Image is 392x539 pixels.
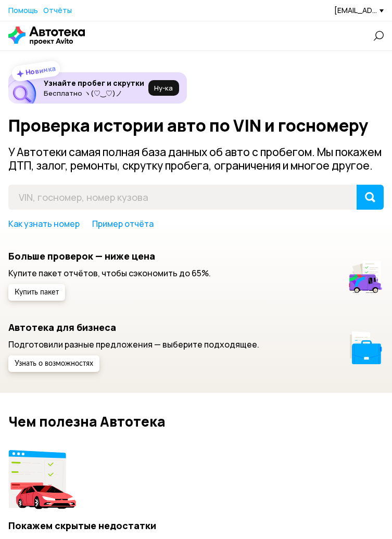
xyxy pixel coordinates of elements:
span: Узнать о возможностях [15,360,93,367]
p: Подготовили разные предложения — выберите подходящее. [8,339,259,350]
span: Помощь [8,5,38,15]
strong: Новинка [25,63,57,77]
span: Отчёты [43,5,72,15]
h4: Покажем скрытые недостатки [8,520,384,531]
h1: Проверка истории авто по VIN и госномеру [8,116,384,135]
span: Ну‑ка [154,84,173,92]
div: [EMAIL_ADDRESS][DOMAIN_NAME] [334,5,384,15]
h5: Автотека для бизнеса [8,322,259,333]
p: У Автотеки самая полная база данных об авто с пробегом. Мы покажем ДТП, залог, ремонты, скрутку п... [8,145,384,172]
input: VIN, госномер, номер кузова [8,185,357,210]
a: Пример отчёта [92,218,154,229]
span: Купить пакет [15,289,59,296]
a: Как узнать номер [8,218,80,229]
a: Помощь [8,5,38,16]
button: Узнать о возможностях [8,355,99,372]
p: Купите пакет отчётов, чтобы сэкономить до 65%. [8,267,211,279]
h2: Чем полезна Автотека [8,414,384,429]
p: Бесплатно ヽ(♡‿♡)ノ [44,89,144,97]
h6: Узнайте пробег и скрутки [44,79,144,88]
button: Купить пакет [8,284,65,301]
a: Отчёты [43,5,72,16]
h5: Больше проверок — ниже цена [8,250,211,262]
